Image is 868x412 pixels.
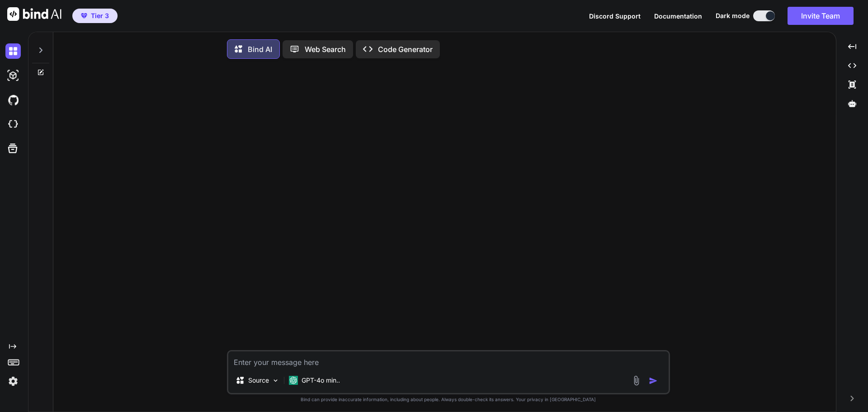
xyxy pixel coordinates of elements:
[227,396,670,403] p: Bind can provide inaccurate information, including about people. Always double-check its answers....
[248,376,269,385] p: Source
[654,11,702,21] button: Documentation
[248,44,272,55] p: Bind AI
[631,375,642,386] img: attachment
[289,376,298,385] img: GPT-4o mini
[654,12,702,20] span: Documentation
[5,117,21,132] img: cloudideIcon
[589,11,641,21] button: Discord Support
[91,11,109,20] span: Tier 3
[305,44,346,55] p: Web Search
[5,68,21,83] img: darkAi-studio
[5,374,21,389] img: settings
[649,376,658,385] img: icon
[788,7,854,25] button: Invite Team
[5,43,21,59] img: darkChat
[81,13,87,19] img: premium
[7,7,61,21] img: Bind AI
[302,376,340,385] p: GPT-4o min..
[72,9,118,23] button: premiumTier 3
[716,11,750,20] span: Dark mode
[272,377,279,384] img: Pick Models
[378,44,433,55] p: Code Generator
[5,92,21,108] img: githubDark
[589,12,641,20] span: Discord Support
